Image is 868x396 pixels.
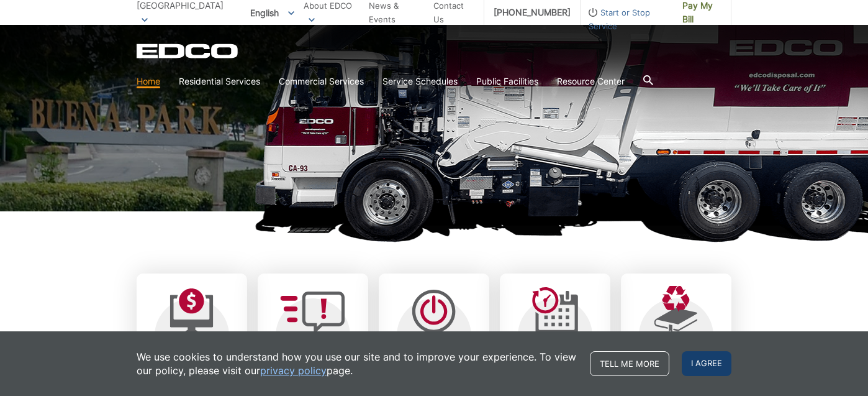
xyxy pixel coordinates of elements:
a: Home [137,75,160,88]
a: Tell me more [590,351,669,376]
a: privacy policy [260,364,327,377]
a: Resource Center [557,75,625,88]
span: English [241,2,304,23]
a: Commercial Services [279,75,364,88]
span: I agree [682,351,731,376]
a: Public Facilities [476,75,538,88]
a: EDCD logo. Return to the homepage. [137,44,240,58]
a: Service Schedules [382,75,458,88]
a: Residential Services [179,75,260,88]
p: We use cookies to understand how you use our site and to improve your experience. To view our pol... [137,350,577,377]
